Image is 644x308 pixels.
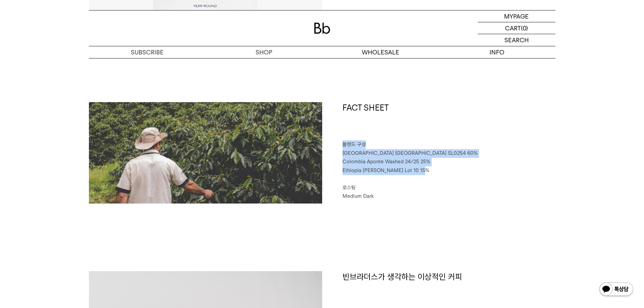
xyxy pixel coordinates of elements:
span: Ethiopia [PERSON_NAME] Lot 10 15% [342,167,429,173]
a: SUBSCRIBE [89,46,206,58]
h1: FACT SHEET [342,102,555,141]
span: Medium Dark [342,193,374,199]
a: CART (0) [478,22,555,34]
a: MYPAGE [478,10,555,22]
img: 블랙수트 [89,102,322,204]
img: 카카오톡 채널 1:1 채팅 버튼 [599,282,634,298]
span: 블렌드 구성 [342,141,366,147]
span: Colombia Aponte Washed 24/25 25% [342,159,430,165]
img: 로고 [314,23,330,34]
span: 로스팅 [342,185,356,191]
p: WHOLESALE [322,46,439,58]
p: SEARCH [504,34,529,46]
span: ⠀ [342,176,346,182]
span: [GEOGRAPHIC_DATA] [GEOGRAPHIC_DATA] SL0254 60% [342,150,478,156]
p: (0) [521,22,528,34]
p: CART [505,22,521,34]
a: SHOP [206,46,322,58]
p: INFO [439,46,555,58]
p: MYPAGE [504,10,529,22]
